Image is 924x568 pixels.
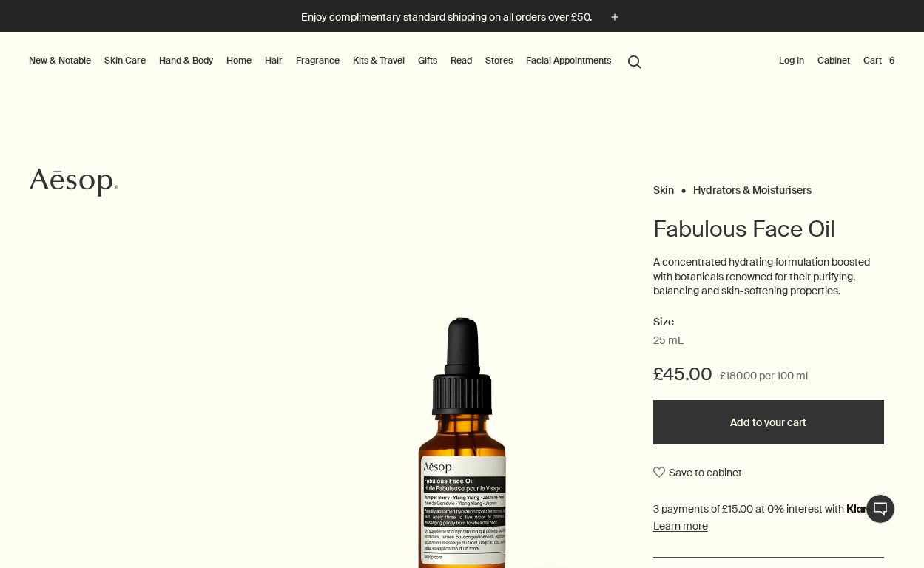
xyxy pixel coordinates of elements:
[860,52,898,70] button: Cart6
[653,314,884,331] h2: Size
[776,52,807,70] button: Log in
[482,52,516,70] button: Stores
[693,183,812,190] a: Hydrators & Moisturisers
[301,9,623,26] button: Enjoy complimentary standard shipping on all orders over £50.
[448,52,475,70] a: Read
[720,368,808,385] span: £180.00 per 100 ml
[653,459,742,486] button: Save to cabinet
[30,168,118,197] svg: Aesop
[26,32,648,91] nav: primary
[262,52,286,70] a: Hair
[26,52,94,70] button: New & Notable
[350,52,408,70] a: Kits & Travel
[776,32,898,91] nav: supplementary
[653,183,674,190] a: Skin
[26,164,122,205] a: Aesop
[653,255,884,299] p: A concentrated hydrating formulation boosted with botanicals renowned for their purifying, balanc...
[815,52,853,70] a: Cabinet
[523,52,614,70] a: Facial Appointments
[653,334,684,348] span: 25 mL
[667,450,909,553] div: Aesop says "Our consultants are available now to offer personalised product advice.". Open messag...
[101,52,149,70] a: Skin Care
[415,52,440,70] a: Gifts
[653,362,712,386] span: £45.00
[301,10,592,25] p: Enjoy complimentary standard shipping on all orders over £50.
[653,214,884,244] h1: Fabulous Face Oil
[621,47,648,75] button: Open search
[156,52,216,70] a: Hand & Body
[223,52,254,70] a: Home
[293,52,343,70] a: Fragrance
[653,400,884,444] button: Add to your cart - £45.00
